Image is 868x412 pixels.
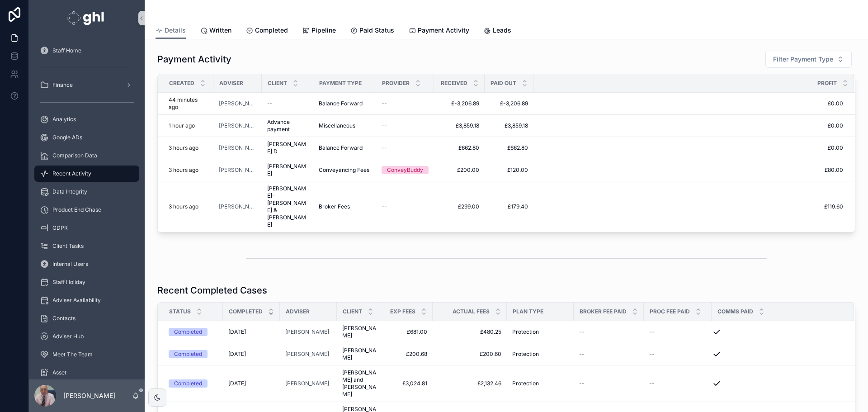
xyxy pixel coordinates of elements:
[34,111,139,128] a: Analytics
[169,379,217,388] a: Completed
[52,369,66,376] span: Asset
[534,100,843,107] a: £0.00
[493,26,511,35] span: Leads
[319,80,362,87] span: Payment Type
[169,144,208,152] a: 3 hours ago
[579,380,585,387] span: --
[219,144,256,152] a: [PERSON_NAME]
[439,144,479,152] a: £662.80
[319,166,369,174] span: Conveyancing Fees
[319,166,371,174] a: Conveyancing Fees
[169,328,217,336] a: Completed
[267,118,308,133] a: Advance payment
[490,166,528,174] a: £120.00
[34,147,139,164] a: Comparison Data
[285,328,331,336] a: [PERSON_NAME]
[439,203,479,210] span: £299.00
[169,308,191,315] span: Status
[219,100,256,107] a: [PERSON_NAME]
[219,203,256,210] a: [PERSON_NAME]
[246,22,288,40] a: Completed
[490,203,528,210] a: £179.40
[390,328,427,336] span: £681.00
[418,26,469,35] span: Payment Activity
[534,144,843,152] a: £0.00
[34,238,139,254] a: Client Tasks
[534,166,843,174] a: £80.00
[52,134,82,141] span: Google ADs
[490,122,528,129] a: £3,859.18
[169,350,217,358] a: Completed
[228,350,246,358] span: [DATE]
[29,36,145,379] div: scrollable content
[765,51,852,68] button: Select Button
[34,43,139,59] a: Staff Home
[390,380,427,387] a: £3,024.81
[52,188,87,195] span: Data Integrity
[169,122,195,129] p: 1 hour ago
[438,328,501,336] a: £480.25
[229,308,263,315] span: Completed
[52,170,91,177] span: Recent Activity
[579,328,638,336] a: --
[219,166,256,174] a: [PERSON_NAME]
[390,350,427,358] a: £200.68
[343,308,362,315] span: Client
[439,122,479,129] a: £3,859.18
[649,350,655,358] span: --
[52,81,73,89] span: Finance
[319,203,371,210] a: Broker Fees
[228,328,246,336] span: [DATE]
[228,328,274,336] a: [DATE]
[382,122,387,129] span: --
[285,328,329,336] span: [PERSON_NAME]
[34,202,139,218] a: Product End Chase
[441,80,467,87] span: Received
[649,328,655,336] span: --
[34,365,139,381] a: Asset
[438,350,501,358] a: £200.60
[285,380,329,387] span: [PERSON_NAME]
[513,308,543,315] span: Plan Type
[311,26,336,35] span: Pipeline
[490,144,528,152] a: £662.80
[169,144,198,152] p: 3 hours ago
[156,22,186,39] a: Details
[490,100,528,107] span: £-3,206.89
[438,380,501,387] a: £2,132.46
[34,77,139,93] a: Finance
[267,185,308,228] span: [PERSON_NAME]-[PERSON_NAME] & [PERSON_NAME]
[52,224,68,232] span: GDPR
[52,279,85,286] span: Staff Holiday
[382,100,429,107] a: --
[219,122,256,129] span: [PERSON_NAME]
[200,22,231,40] a: Written
[580,308,627,315] span: Broker Fee Paid
[169,166,208,174] a: 3 hours ago
[34,310,139,327] a: Contacts
[169,80,194,87] span: Created
[174,379,202,388] div: Completed
[512,350,539,358] span: Protection
[359,26,394,35] span: Paid Status
[579,380,638,387] a: --
[174,350,202,358] div: Completed
[66,11,107,25] img: App logo
[342,369,379,398] a: [PERSON_NAME] and [PERSON_NAME]
[342,347,379,361] span: [PERSON_NAME]
[534,122,843,129] span: £0.00
[649,380,706,387] a: --
[267,141,308,155] a: [PERSON_NAME] D
[534,203,843,210] a: £119.60
[209,26,231,35] span: Written
[512,350,568,358] a: Protection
